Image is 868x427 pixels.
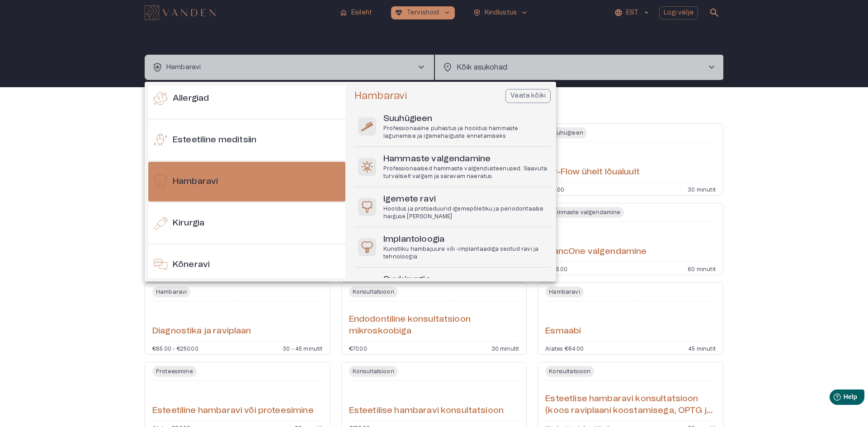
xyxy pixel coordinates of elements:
h6: Suuhügieen [383,113,547,125]
p: Vaata kõiki [510,91,546,101]
p: Hooldus ja protseduurid igemepõletiku ja periodontaalse haiguse [PERSON_NAME] [383,205,547,221]
h6: Esteetiline meditsiin [173,134,256,146]
h6: Igemete ravi [383,193,547,206]
button: Vaata kõiki [505,89,551,103]
p: Kunstliku hambajuure või -implantaadiga seotud ravi ja tehnoloogia [383,245,547,261]
h6: Implantoloogia [383,234,547,246]
h5: Hambaravi [354,89,407,103]
h6: Kõneravi [173,259,210,271]
p: Professionaalsed hammaste valgendusteenused. Saavuta turvaliselt valgem ja säravam naeratus. [383,165,547,180]
h6: Suukirurgia [383,274,547,286]
p: Professionaalne puhastus ja hooldus hammaste lagunemise ja igemehaiguste ennetamiseks [383,125,547,140]
h6: Hambaravi [173,176,218,188]
h6: Kirurgia [173,217,204,230]
iframe: Help widget launcher [797,386,868,411]
h6: Allergiad [173,93,209,105]
h6: Hammaste valgendamine [383,153,547,165]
